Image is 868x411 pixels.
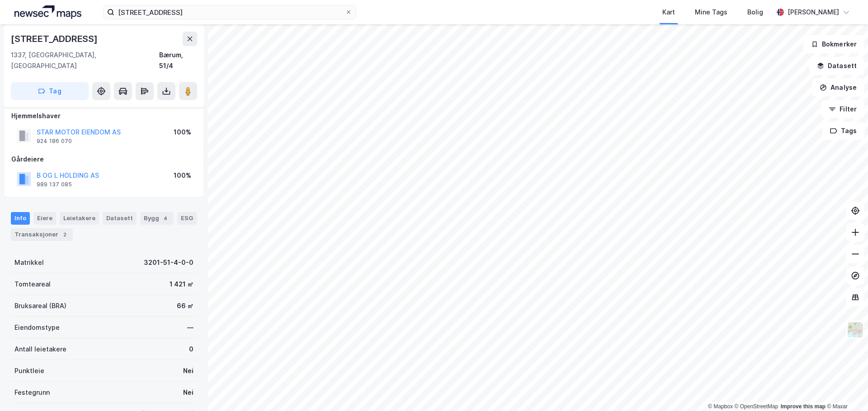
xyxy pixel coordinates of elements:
[14,257,44,268] div: Matrikkel
[144,257,193,268] div: 3201-51-4-0-0
[159,50,197,71] div: Bærum, 51/4
[37,181,72,188] div: 989 137 085
[11,82,89,100] button: Tag
[14,387,50,398] div: Festegrunn
[14,279,51,290] div: Tomteareal
[11,154,197,165] div: Gårdeiere
[11,50,159,71] div: 1337, [GEOGRAPHIC_DATA], [GEOGRAPHIC_DATA]
[708,403,733,410] a: Mapbox
[14,344,66,355] div: Antall leietakere
[823,368,868,411] iframe: Chat Widget
[60,230,69,239] div: 2
[183,387,193,398] div: Nei
[747,7,763,18] div: Bolig
[14,5,81,19] img: logo.a4113a55bc3d86da70a041830d287a7e.svg
[183,365,193,376] div: Nei
[821,100,864,118] button: Filter
[174,170,191,181] div: 100%
[788,7,839,18] div: [PERSON_NAME]
[37,138,72,145] div: 924 186 070
[177,212,197,225] div: ESG
[11,228,73,241] div: Transaksjoner
[781,403,826,410] a: Improve this map
[11,111,197,121] div: Hjemmelshaver
[170,279,193,290] div: 1 421 ㎡
[14,300,66,311] div: Bruksareal (BRA)
[812,79,864,97] button: Analyse
[14,322,60,333] div: Eiendomstype
[161,214,170,223] div: 4
[187,322,193,333] div: —
[847,321,864,338] img: Z
[11,212,30,225] div: Info
[174,127,191,138] div: 100%
[14,365,44,376] div: Punktleie
[103,212,137,225] div: Datasett
[803,35,864,53] button: Bokmerker
[822,122,864,140] button: Tags
[695,7,727,18] div: Mine Tags
[735,403,778,410] a: OpenStreetMap
[11,32,99,46] div: [STREET_ADDRESS]
[189,344,193,355] div: 0
[33,212,56,225] div: Eiere
[823,368,868,411] div: Kontrollprogram for chat
[60,212,99,225] div: Leietakere
[662,7,675,18] div: Kart
[177,300,193,311] div: 66 ㎡
[809,57,864,75] button: Datasett
[140,212,174,225] div: Bygg
[114,5,345,19] input: Søk på adresse, matrikkel, gårdeiere, leietakere eller personer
